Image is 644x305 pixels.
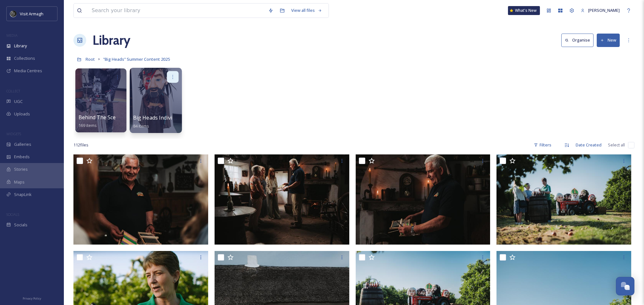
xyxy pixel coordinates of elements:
a: What's New [508,6,540,15]
span: Privacy Policy [23,296,41,301]
span: "Big Heads" Summer Content 2025 [103,56,170,62]
span: UGC [14,98,23,105]
span: 169 items [79,122,97,128]
span: Socials [14,222,27,228]
img: THE-FIRST-PLACE-VISIT-ARMAGH.COM-BLACK.jpg [10,11,17,17]
span: Uploads [14,111,30,117]
span: Stories [14,166,28,172]
a: Root [86,55,95,63]
a: Big Heads Individual Shots [DATE]84 items [133,115,216,129]
span: Behind The Scenes Content [79,114,145,121]
span: Visit Armagh [20,11,43,17]
a: View all files [288,4,325,17]
span: Root [86,56,95,62]
a: Organise [561,34,597,47]
span: Big Heads Individual Shots [DATE] [133,114,216,121]
span: MEDIA [6,33,18,38]
a: Library [93,31,130,50]
img: ext_1751558375.435959_patrick@patrickhughesdop.com-A7409981.jpg [356,154,490,245]
button: Organise [561,34,594,47]
div: Filters [531,139,555,151]
img: ext_1751558377.740682_patrick@patrickhughesdop.com-A7409974.jpg [73,154,208,245]
span: Galleries [14,141,31,147]
a: "Big Heads" Summer Content 2025 [103,55,170,63]
a: [PERSON_NAME] [578,4,623,17]
button: Open Chat [616,277,634,295]
img: ext_1751558374.254538_patrick@patrickhughesdop.com-A7409576.jpg [496,154,631,245]
span: 84 items [133,123,149,129]
span: 112 file s [73,142,88,148]
span: Collections [14,55,35,61]
span: SOCIALS [6,212,19,217]
div: Date Created [572,139,605,151]
span: SnapLink [14,192,32,198]
span: COLLECT [6,89,20,93]
button: New [597,34,620,47]
a: Privacy Policy [23,294,41,302]
a: Behind The Scenes Content169 items [79,114,145,128]
span: Maps [14,179,25,185]
span: Embeds [14,154,30,160]
span: Select all [608,142,625,148]
span: Library [14,43,27,49]
span: WIDGETS [6,131,21,136]
span: Media Centres [14,68,42,74]
span: [PERSON_NAME] [588,7,620,13]
img: ext_1751558376.845756_patrick@patrickhughesdop.com-A7409961.jpg [215,154,349,245]
input: Search your library [88,4,265,18]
